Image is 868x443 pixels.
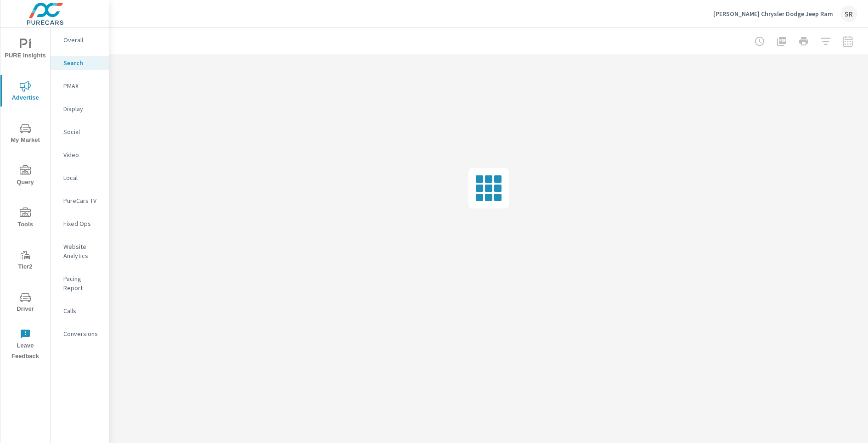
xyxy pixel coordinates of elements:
[3,81,47,103] span: Advertise
[3,292,47,314] span: Driver
[713,10,833,18] p: [PERSON_NAME] Chrysler Dodge Jeep Ram
[63,127,101,136] p: Social
[51,272,109,295] div: Pacing Report
[51,240,109,263] div: Website Analytics
[63,35,101,45] p: Overall
[51,56,109,70] div: Search
[63,306,101,315] p: Calls
[63,173,101,182] p: Local
[63,274,101,292] p: Pacing Report
[3,250,47,272] span: Tier2
[3,39,47,61] span: PURE Insights
[63,242,101,260] p: Website Analytics
[51,217,109,230] div: Fixed Ops
[51,102,109,116] div: Display
[63,81,101,90] p: PMAX
[63,150,101,159] p: Video
[0,28,50,365] div: nav menu
[51,304,109,318] div: Calls
[63,329,101,338] p: Conversions
[840,6,857,22] div: SR
[3,165,47,188] span: Query
[63,104,101,113] p: Display
[51,79,109,93] div: PMAX
[51,33,109,47] div: Overall
[51,327,109,341] div: Conversions
[3,329,47,362] span: Leave Feedback
[3,123,47,146] span: My Market
[3,207,47,230] span: Tools
[63,58,101,67] p: Search
[51,194,109,207] div: PureCars TV
[51,171,109,185] div: Local
[51,125,109,139] div: Social
[63,196,101,205] p: PureCars TV
[51,148,109,162] div: Video
[63,219,101,228] p: Fixed Ops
